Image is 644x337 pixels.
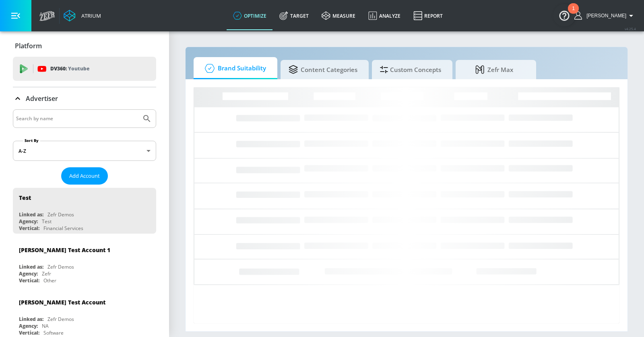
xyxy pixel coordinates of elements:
p: Youtube [68,64,89,73]
div: Test [19,194,31,201]
div: Linked as: [19,211,43,218]
div: Linked as: [19,316,43,323]
div: Zefr [42,270,51,277]
div: Vertical: [19,277,39,284]
button: Open Resource Center, 1 new notification [553,4,576,27]
a: optimize [227,1,273,30]
button: [PERSON_NAME] [574,11,636,21]
div: Zefr Demos [47,211,74,218]
div: [PERSON_NAME] Test Account [19,298,105,306]
span: Zefr Max [464,60,525,79]
div: [PERSON_NAME] Test Account 1Linked as:Zefr DemosAgency:ZefrVertical:Other [13,240,156,286]
a: Report [407,1,449,30]
div: Advertiser [13,87,156,110]
button: Add Account [61,167,108,185]
div: Software [43,329,64,336]
div: Zefr Demos [47,263,74,270]
div: Other [43,277,56,284]
input: Search by name [16,113,138,124]
div: Platform [13,35,156,57]
span: Add Account [69,171,100,181]
div: Agency: [19,323,38,329]
div: Vertical: [19,225,39,232]
p: Platform [15,41,42,50]
span: Content Categories [289,60,357,79]
div: Zefr Demos [47,316,74,323]
div: Test [42,218,52,225]
div: NA [42,323,49,329]
div: Financial Services [43,225,83,232]
p: Advertiser [26,94,58,103]
a: measure [315,1,362,30]
div: [PERSON_NAME] Test Account 1 [19,246,110,254]
span: v 4.25.4 [625,27,636,31]
div: Linked as: [19,263,43,270]
div: TestLinked as:Zefr DemosAgency:TestVertical:Financial Services [13,188,156,234]
div: Vertical: [19,329,39,336]
a: Atrium [64,10,101,22]
span: Custom Concepts [380,60,441,79]
label: Sort By [23,138,40,143]
a: Analyze [362,1,407,30]
div: DV360: Youtube [13,57,156,81]
div: A-Z [13,141,156,161]
p: DV360: [50,64,89,73]
span: login as: casey.cohen@zefr.com [583,13,626,18]
div: Agency: [19,270,38,277]
span: Brand Suitability [202,59,266,78]
div: Agency: [19,218,38,225]
div: Atrium [78,12,101,19]
a: Target [273,1,315,30]
div: 1 [572,8,575,19]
